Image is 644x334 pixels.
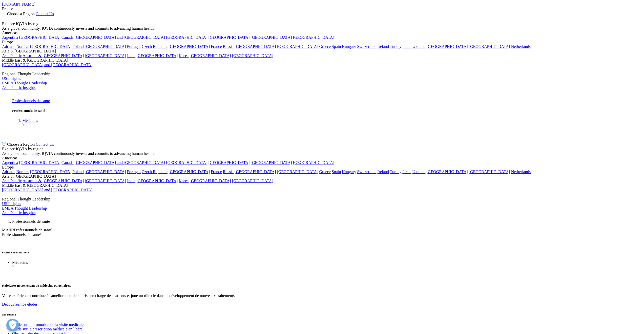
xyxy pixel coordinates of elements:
[2,232,642,245] div: /
[7,142,35,146] span: Choose a Region
[2,53,22,58] a: Asia Pacific
[2,147,642,151] div: Explore IQVIA by region
[2,99,642,127] nav: Primary
[2,284,642,288] h5: Rejoignez notre réseau de médecins partenaires.
[2,201,21,206] a: US Insights
[277,170,318,174] a: [GEOGRAPHIC_DATA]
[235,44,276,49] a: [GEOGRAPHIC_DATA]
[2,232,40,237] span: Professionnels de santé
[169,44,210,49] a: [GEOGRAPHIC_DATA]
[426,44,468,49] a: [GEOGRAPHIC_DATA]
[2,170,15,174] a: Adriatic
[30,44,71,49] a: [GEOGRAPHIC_DATA]
[378,170,389,174] a: Ireland
[208,35,250,40] a: [GEOGRAPHIC_DATA]
[357,170,376,174] a: Switzerland
[2,44,15,49] a: Adriatic
[2,63,92,67] a: [GEOGRAPHIC_DATA] and [GEOGRAPHIC_DATA]
[2,49,642,53] div: Asia & [GEOGRAPHIC_DATA]
[2,31,642,35] div: Americas
[2,22,642,26] div: Explore IQVIA by region
[2,156,642,160] div: Americas
[166,35,207,40] a: [GEOGRAPHIC_DATA]
[169,170,210,174] a: [GEOGRAPHIC_DATA]
[511,170,531,174] a: Netherlands
[2,188,92,192] a: [GEOGRAPHIC_DATA] and [GEOGRAPHIC_DATA]
[2,165,642,170] div: Europe
[2,228,642,232] div: /
[293,35,334,40] a: [GEOGRAPHIC_DATA]
[2,293,642,298] p: Votre expérience contribue à l'amélioration de la prise en charge des patients et joue un rôle cl...
[36,142,54,146] a: Contact Us
[22,118,38,123] a: Médecins
[211,170,222,174] a: France
[2,26,642,31] div: As a global community, IQVIA continuously invests and commits to advancing human health.
[85,170,126,174] a: [GEOGRAPHIC_DATA]
[412,44,426,49] a: Ukraine
[142,170,168,174] a: Czech Republic
[402,170,411,174] a: Israel
[2,76,21,81] a: US Insights
[85,179,126,183] a: [GEOGRAPHIC_DATA]
[85,44,126,49] a: [GEOGRAPHIC_DATA]
[2,40,642,44] div: Europe
[127,170,141,174] a: Portugal
[390,44,402,49] a: Turkey
[402,44,411,49] a: Israel
[72,44,84,49] a: Poland
[14,228,52,232] span: Professionnels de santé
[12,219,50,224] a: Professionnels de santé
[208,160,250,165] a: [GEOGRAPHIC_DATA]
[61,160,74,165] a: Canada
[223,44,234,49] a: Russia
[2,160,18,165] a: Argentina
[2,85,35,90] a: Asia Pacific Insights
[277,44,318,49] a: [GEOGRAPHIC_DATA]
[223,170,234,174] a: Russia
[2,174,642,179] div: Asia & [GEOGRAPHIC_DATA]
[36,12,54,16] a: Contact Us
[2,251,642,254] h6: Professionnels de santé
[6,319,19,331] button: Ouvrir le centre de préférences
[251,35,292,40] a: [GEOGRAPHIC_DATA]
[2,2,35,6] a: [DOMAIN_NAME]
[2,197,642,201] div: Regional Thought Leadership
[2,81,47,85] a: EMEA Thought Leadership
[2,206,47,210] a: EMEA Thought Leadership
[7,12,35,16] span: Choose a Region
[251,160,292,165] a: [GEOGRAPHIC_DATA]
[136,179,178,183] a: [GEOGRAPHIC_DATA]
[2,72,642,76] div: Regional Thought Leadership
[136,53,178,58] a: [GEOGRAPHIC_DATA]
[2,313,642,316] h6: Nos études :
[2,58,642,63] div: Middle East & [GEOGRAPHIC_DATA]
[469,44,510,49] a: [GEOGRAPHIC_DATA]
[127,44,141,49] a: Portugal
[12,109,642,113] h5: Professionnels de santé
[61,35,74,40] a: Canada
[232,53,273,58] a: [GEOGRAPHIC_DATA]
[19,160,60,165] a: [GEOGRAPHIC_DATA]
[12,260,642,269] li: Médecins
[179,53,189,58] a: Korea
[2,35,18,40] a: Argentina
[190,179,231,183] a: [GEOGRAPHIC_DATA]
[166,160,207,165] a: [GEOGRAPHIC_DATA]
[332,44,341,49] a: Spain
[232,179,273,183] a: [GEOGRAPHIC_DATA]
[12,322,84,327] a: Étude sur la promotion de la visite médicale
[30,170,71,174] a: [GEOGRAPHIC_DATA]
[2,228,13,232] span: MAIN
[127,179,135,183] a: India
[2,179,22,183] a: Asia Pacific
[2,151,642,156] div: As a global community, IQVIA continuously invests and commits to advancing human health.
[23,53,84,58] a: Australia & [GEOGRAPHIC_DATA]
[342,44,356,49] a: Hungary
[75,35,165,40] a: [GEOGRAPHIC_DATA] and [GEOGRAPHIC_DATA]
[2,7,642,11] div: France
